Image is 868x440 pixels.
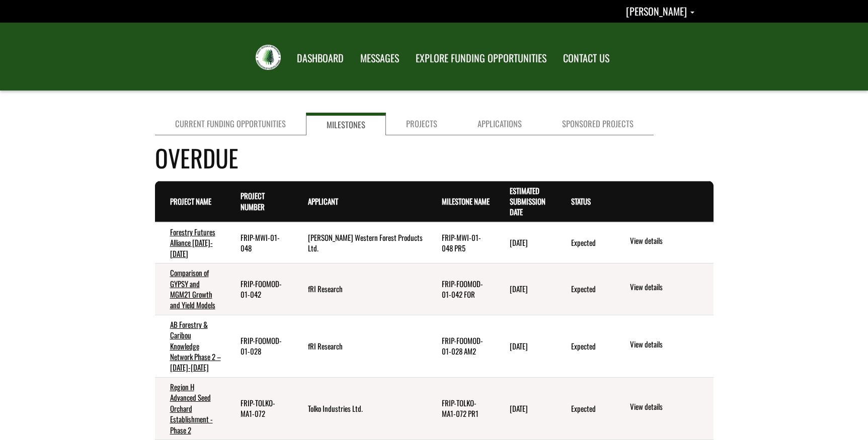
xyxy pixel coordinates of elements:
[613,315,713,377] td: action menu
[225,315,292,377] td: FRIP-FOOMOD-01-028
[542,113,654,135] a: Sponsored Projects
[225,377,292,439] td: FRIP-TOLKO-MA1-072
[510,340,528,351] time: [DATE]
[556,222,613,263] td: Expected
[170,381,213,435] a: Region H Advanced Seed Orchard Establishment - Phase 2
[510,403,528,414] time: [DATE]
[613,222,713,263] td: action menu
[630,282,709,294] a: View details
[495,222,556,263] td: 8/30/2025
[510,283,528,294] time: [DATE]
[353,46,407,71] a: MESSAGES
[155,222,226,263] td: Forestry Futures Alliance 2022-2026
[170,226,215,259] a: Forestry Futures Alliance [DATE]-[DATE]
[457,113,542,135] a: Applications
[427,377,495,439] td: FRIP-TOLKO-MA1-072 PR1
[170,319,221,373] a: AB Forestry & Caribou Knowledge Network Phase 2 – [DATE]-[DATE]
[155,377,226,439] td: Region H Advanced Seed Orchard Establishment - Phase 2
[427,315,495,377] td: FRIP-FOOMOD-01-028 AM2
[293,377,427,439] td: Tolko Industries Ltd.
[293,222,427,263] td: Millar Western Forest Products Ltd.
[306,113,386,135] a: Milestones
[256,45,281,70] img: FRIAA Submissions Portal
[293,263,427,315] td: fRI Research
[155,113,306,135] a: Current Funding Opportunities
[288,43,617,71] nav: Main Navigation
[556,315,613,377] td: Expected
[510,237,528,248] time: [DATE]
[571,196,591,207] a: Status
[170,196,211,207] a: Project Name
[495,377,556,439] td: 7/30/2025
[613,181,713,222] th: Actions
[155,315,226,377] td: AB Forestry & Caribou Knowledge Network Phase 2 – 2020-2025
[626,4,694,19] a: Shannon Sexsmith
[495,263,556,315] td: 8/30/2025
[308,196,338,207] a: Applicant
[386,113,457,135] a: Projects
[510,185,545,218] a: Estimated Submission Date
[225,263,292,315] td: FRIP-FOOMOD-01-042
[225,222,292,263] td: FRIP-MWI-01-048
[427,222,495,263] td: FRIP-MWI-01-048 PR5
[630,235,709,247] a: View details
[170,267,215,310] a: Comparison of GYPSY and MGM21 Growth and Yield Models
[630,401,709,413] a: View details
[556,263,613,315] td: Expected
[613,377,713,439] td: action menu
[293,315,427,377] td: fRI Research
[556,46,617,71] a: CONTACT US
[155,140,714,175] h4: Overdue
[289,46,351,71] a: DASHBOARD
[408,46,554,71] a: EXPLORE FUNDING OPPORTUNITIES
[495,315,556,377] td: 8/30/2025
[613,263,713,315] td: action menu
[427,263,495,315] td: FRIP-FOOMOD-01-042 FOR
[556,377,613,439] td: Expected
[155,263,226,315] td: Comparison of GYPSY and MGM21 Growth and Yield Models
[241,190,265,212] a: Project Number
[630,339,709,351] a: View details
[626,4,687,19] span: [PERSON_NAME]
[442,196,490,207] a: Milestone Name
